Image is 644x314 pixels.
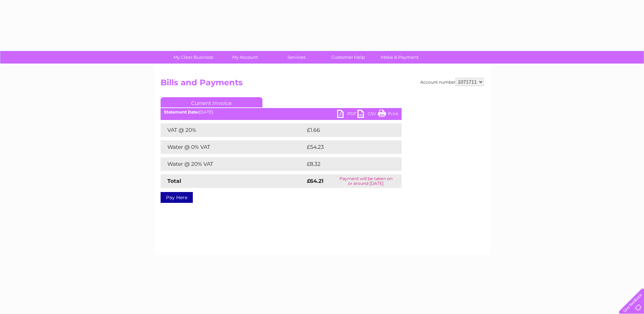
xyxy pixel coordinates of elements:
[167,178,181,184] strong: Total
[305,157,386,171] td: £8.32
[337,110,357,120] a: PDF
[161,110,402,115] div: [DATE]
[372,51,428,64] a: Make A Payment
[161,140,305,154] td: Water @ 0% VAT
[378,110,398,120] a: Print
[161,157,305,171] td: Water @ 20% VAT
[305,140,388,154] td: £54.23
[330,174,402,188] td: Payment will be taken on or around [DATE]
[357,110,378,120] a: CSV
[420,78,484,86] div: Account number
[320,51,376,64] a: Customer Help
[307,178,324,184] strong: £64.21
[269,51,325,64] a: Services
[164,109,199,115] b: Statement Date:
[217,51,273,64] a: My Account
[161,123,305,137] td: VAT @ 20%
[305,123,385,137] td: £1.66
[161,78,484,91] h2: Bills and Payments
[165,51,221,64] a: My Clear Business
[161,97,262,107] a: Current Invoice
[161,192,193,203] a: Pay Here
